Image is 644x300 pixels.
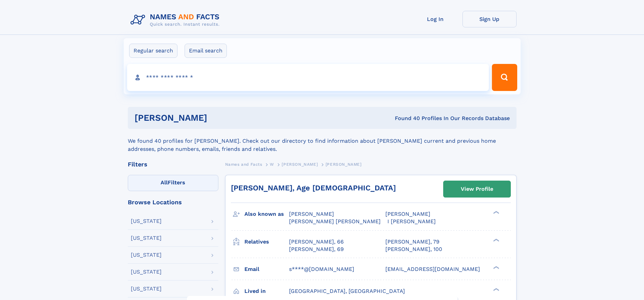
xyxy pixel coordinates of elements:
[128,11,225,29] img: Logo Names and Facts
[326,162,362,167] span: [PERSON_NAME]
[244,285,289,297] h3: Lived in
[387,218,436,225] span: I [PERSON_NAME]
[492,64,517,91] button: Search Button
[385,238,439,246] a: [PERSON_NAME], 79
[492,265,500,270] div: ❯
[492,210,500,215] div: ❯
[128,161,218,167] div: Filters
[444,181,510,197] a: View Profile
[289,238,344,246] a: [PERSON_NAME], 66
[129,44,177,58] label: Regular search
[161,179,168,186] span: All
[244,263,289,275] h3: Email
[127,64,489,91] input: search input
[385,211,430,217] span: [PERSON_NAME]
[385,246,442,253] a: [PERSON_NAME], 100
[128,129,517,153] div: We found 40 profiles for [PERSON_NAME]. Check out our directory to find information about [PERSON...
[289,218,381,225] span: [PERSON_NAME] [PERSON_NAME]
[131,269,162,275] div: [US_STATE]
[244,236,289,248] h3: Relatives
[385,266,480,272] span: [EMAIL_ADDRESS][DOMAIN_NAME]
[270,160,274,168] a: W
[282,160,318,168] a: [PERSON_NAME]
[244,208,289,220] h3: Also known as
[128,199,218,205] div: Browse Locations
[289,288,405,294] span: [GEOGRAPHIC_DATA], [GEOGRAPHIC_DATA]
[128,175,218,191] label: Filters
[131,235,162,241] div: [US_STATE]
[231,184,396,192] a: [PERSON_NAME], Age [DEMOGRAPHIC_DATA]
[289,211,334,217] span: [PERSON_NAME]
[461,181,493,197] div: View Profile
[408,11,462,27] a: Log In
[185,44,227,58] label: Email search
[301,115,510,122] div: Found 40 Profiles In Our Records Database
[462,11,517,27] a: Sign Up
[135,114,301,122] h1: [PERSON_NAME]
[282,162,318,167] span: [PERSON_NAME]
[492,238,500,242] div: ❯
[131,252,162,258] div: [US_STATE]
[225,160,262,168] a: Names and Facts
[131,286,162,292] div: [US_STATE]
[492,287,500,292] div: ❯
[289,246,344,253] a: [PERSON_NAME], 69
[131,218,162,224] div: [US_STATE]
[270,162,274,167] span: W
